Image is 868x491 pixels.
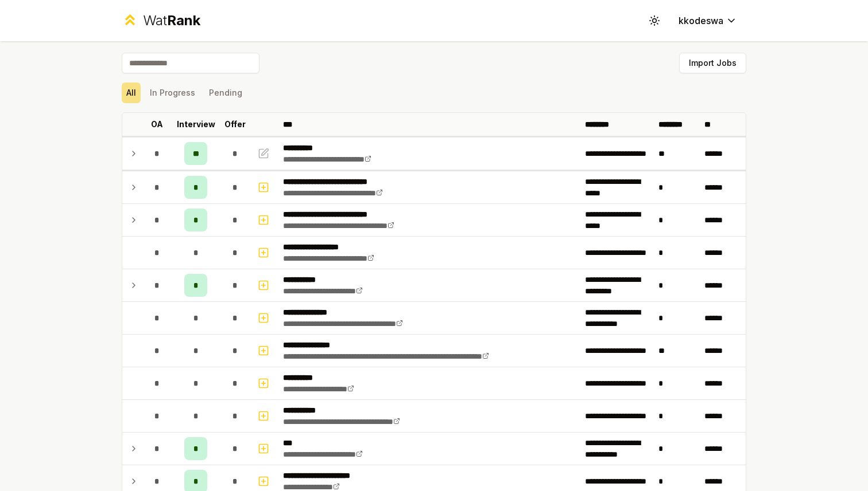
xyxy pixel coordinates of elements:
[224,119,246,130] p: Offer
[122,83,141,103] button: All
[122,11,200,30] a: WatRank
[151,119,163,130] p: OA
[679,53,746,73] button: Import Jobs
[143,11,200,30] div: Wat
[204,83,247,103] button: Pending
[145,83,200,103] button: In Progress
[679,14,723,28] span: kkodeswa
[167,12,200,29] span: Rank
[177,119,215,130] p: Interview
[669,10,746,31] button: kkodeswa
